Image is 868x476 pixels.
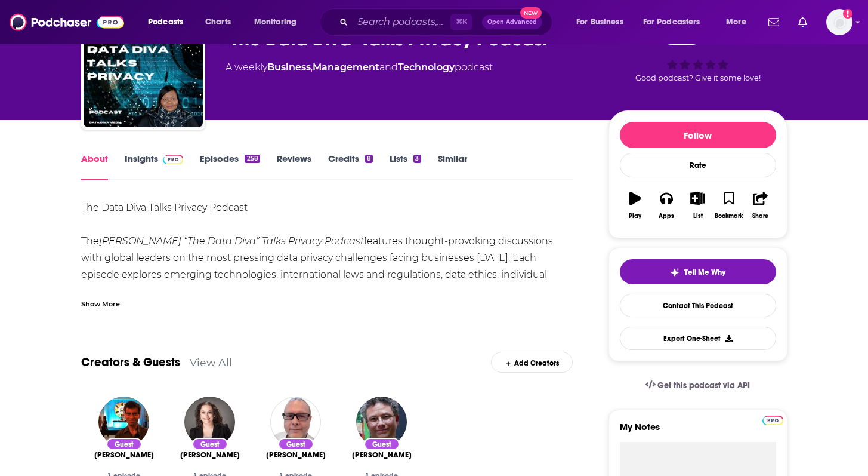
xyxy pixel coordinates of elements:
div: Guest [278,438,314,450]
img: "The Data Diva" Talks Privacy Podcast [84,8,203,127]
a: Contact This Podcast [620,294,776,317]
span: Podcasts [148,14,183,30]
a: Credits8 [328,153,373,180]
span: New [520,7,542,19]
button: Share [745,184,776,227]
a: Show notifications dropdown [764,12,784,32]
span: Good podcast? Give it some love! [635,73,761,82]
img: Debra J Farber [184,397,235,447]
span: [PERSON_NAME] [94,450,154,460]
a: Lists3 [390,153,421,180]
div: Guest [364,438,400,450]
div: A weekly podcast [226,60,493,75]
a: About [81,153,108,180]
span: More [726,14,746,30]
button: Bookmark [713,184,745,227]
button: Export One-Sheet [620,327,776,350]
a: Reviews [277,153,311,180]
div: Guest [106,438,142,450]
div: Apps [659,213,674,220]
span: [PERSON_NAME] [352,450,412,460]
img: tell me why sparkle [670,268,679,277]
em: [PERSON_NAME] “The Data Diva” Talks Privacy Podcast [99,235,364,247]
span: ⌘ K [450,14,472,30]
a: Technology [398,62,455,73]
div: Rate [620,153,776,177]
a: View All [190,356,232,368]
span: For Podcasters [643,14,700,30]
button: List [682,184,713,227]
div: Guest [192,438,228,450]
div: 53Good podcast? Give it some love! [608,16,787,90]
button: tell me why sparkleTell Me Why [620,259,776,284]
div: Search podcasts, credits, & more... [331,8,564,36]
button: open menu [568,13,638,32]
span: Logged in as biancagorospe [826,9,852,35]
a: Get this podcast via API [636,371,760,400]
button: Follow [620,122,776,148]
div: 3 [413,155,421,163]
a: Louis Rosenberg [352,450,412,460]
button: open menu [635,13,718,32]
a: Creators & Guests [81,355,180,370]
a: Business [267,62,311,73]
a: Management [313,62,379,73]
span: Get this podcast via API [657,380,750,391]
img: Nishant Bhajaria [98,397,149,447]
div: Play [629,213,641,220]
a: Episodes258 [200,153,260,180]
a: Debra J Farber [180,450,240,460]
button: Show profile menu [826,9,852,35]
div: 258 [245,155,260,163]
a: Jeff Jockisch [266,450,326,460]
div: Bookmark [715,213,743,220]
span: [PERSON_NAME] [266,450,326,460]
span: Open Advanced [487,19,537,25]
span: and [379,62,398,73]
img: Louis Rosenberg [356,397,407,447]
a: Pro website [762,414,783,425]
img: Podchaser Pro [163,155,184,164]
img: User Profile [826,9,852,35]
a: Similar [438,153,467,180]
div: Add Creators [491,352,573,373]
input: Search podcasts, credits, & more... [353,13,450,32]
img: Podchaser Pro [762,416,783,425]
div: 8 [365,155,373,163]
span: For Business [576,14,623,30]
img: Jeff Jockisch [270,397,321,447]
button: Play [620,184,651,227]
button: open menu [140,13,199,32]
span: Monitoring [254,14,296,30]
span: Tell Me Why [684,268,725,277]
label: My Notes [620,421,776,442]
div: List [693,213,703,220]
button: open menu [246,13,312,32]
a: Nishant Bhajaria [94,450,154,460]
div: Share [752,213,768,220]
a: InsightsPodchaser Pro [125,153,184,180]
a: Charts [197,13,238,32]
svg: Add a profile image [843,9,852,19]
button: Open AdvancedNew [482,15,542,29]
a: Show notifications dropdown [793,12,812,32]
button: open menu [718,13,761,32]
span: , [311,62,313,73]
button: Apps [651,184,682,227]
span: [PERSON_NAME] [180,450,240,460]
img: Podchaser - Follow, Share and Rate Podcasts [10,11,124,33]
span: Charts [205,14,231,30]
